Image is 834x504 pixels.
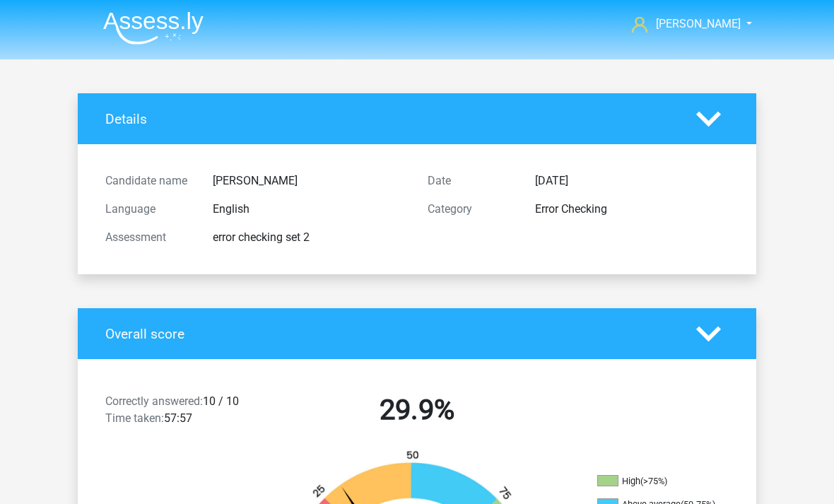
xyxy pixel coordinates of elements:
[103,11,204,45] img: Assessly
[202,172,417,189] div: [PERSON_NAME]
[656,17,741,30] span: [PERSON_NAME]
[105,411,164,425] span: Time taken:
[524,201,739,218] div: Error Checking
[105,326,675,342] h4: Overall score
[95,201,202,218] div: Language
[417,201,524,218] div: Category
[105,111,675,127] h4: Details
[202,201,417,218] div: English
[597,475,739,488] li: High
[626,16,742,33] a: [PERSON_NAME]
[640,476,667,486] div: (>75%)
[95,229,202,246] div: Assessment
[524,172,739,189] div: [DATE]
[417,172,524,189] div: Date
[95,393,256,433] div: 10 / 10 57:57
[202,229,417,246] div: error checking set 2
[266,393,568,427] h2: 29.9%
[95,172,202,189] div: Candidate name
[105,394,203,408] span: Correctly answered:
